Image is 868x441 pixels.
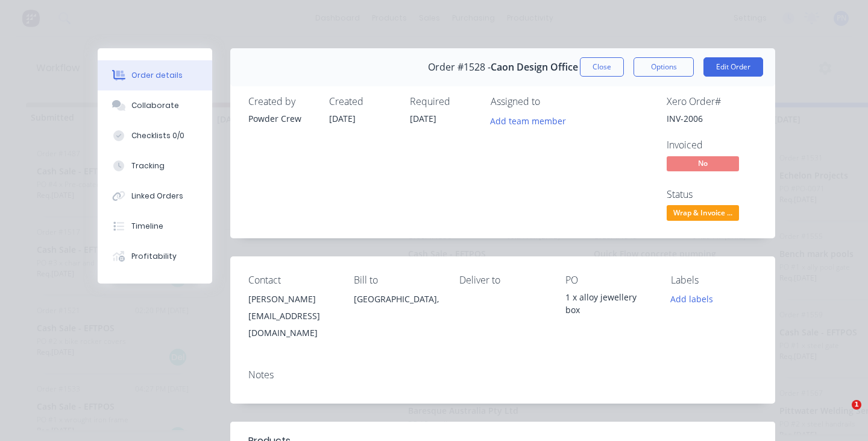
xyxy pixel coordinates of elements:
div: Status [667,189,757,200]
div: Powder Crew [248,112,315,125]
div: 1 x alloy jewellery box [565,291,652,316]
button: Add team member [491,112,573,128]
button: Add labels [664,291,720,307]
div: Created [329,96,395,107]
button: Checklists 0/0 [98,121,212,151]
div: [PERSON_NAME] [248,291,335,308]
div: Labels [671,274,757,286]
button: Collaborate [98,90,212,121]
div: [GEOGRAPHIC_DATA], [354,291,440,329]
div: Created by [248,96,315,107]
button: Order details [98,60,212,90]
div: [GEOGRAPHIC_DATA], [354,291,440,308]
button: Edit Order [703,57,763,77]
div: Invoiced [667,139,757,151]
span: [DATE] [329,113,356,124]
button: Timeline [98,211,212,241]
span: Caon Design Office [491,62,578,73]
div: Deliver to [459,274,546,286]
button: Options [634,57,694,77]
div: Checklists 0/0 [131,130,184,141]
iframe: Intercom live chat [827,400,856,429]
div: [EMAIL_ADDRESS][DOMAIN_NAME] [248,308,335,341]
span: Order #1528 - [428,62,491,73]
span: No [667,156,739,171]
div: Timeline [131,221,163,232]
button: Tracking [98,151,212,181]
button: Close [580,57,624,77]
div: Bill to [354,274,440,286]
div: Order details [131,70,183,81]
div: INV-2006 [667,112,757,125]
button: Linked Orders [98,181,212,211]
div: Assigned to [491,96,611,107]
div: [PERSON_NAME][EMAIL_ADDRESS][DOMAIN_NAME] [248,291,335,341]
div: PO [565,274,652,286]
span: [DATE] [410,113,436,124]
div: Xero Order # [667,96,757,107]
span: Wrap & Invoice ... [667,205,739,220]
button: Add team member [484,112,573,128]
div: Collaborate [131,100,179,111]
div: Notes [248,369,757,381]
div: Profitability [131,251,177,262]
div: Contact [248,274,335,286]
button: Profitability [98,241,212,271]
div: Required [410,96,476,107]
div: Linked Orders [131,191,183,201]
button: Wrap & Invoice ... [667,205,739,223]
span: 1 [852,400,861,410]
div: Tracking [131,160,165,171]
